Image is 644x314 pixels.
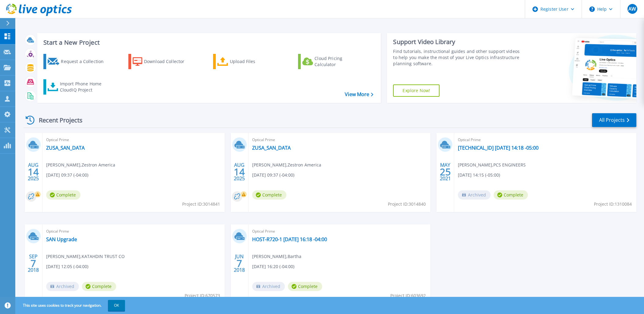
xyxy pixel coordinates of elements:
a: Download Collector [128,54,197,69]
div: JUN 2018 [234,252,245,275]
span: [DATE] 12:05 (-04:00) [46,263,88,270]
div: Recent Projects [24,113,91,128]
div: AUG 2025 [234,161,245,183]
span: Optical Prime [46,136,221,143]
span: 25 [440,169,451,174]
span: 7 [31,261,36,266]
span: Complete [288,282,322,291]
a: HOST-R720-1 [DATE] 16:18 -04:00 [252,236,327,242]
a: [TECHNICAL_ID] [DATE] 14:18 -05:00 [458,145,539,151]
span: Archived [252,282,285,291]
div: SEP 2018 [28,252,39,275]
div: AUG 2025 [28,161,39,183]
span: 14 [234,169,245,174]
div: Find tutorials, instructional guides and other support videos to help you make the most of your L... [393,48,521,67]
div: Import Phone Home CloudIQ Project [60,81,108,93]
span: [DATE] 14:15 (-05:00) [458,172,500,178]
div: Download Collector [144,55,193,68]
span: [PERSON_NAME] , Bartha [252,253,301,260]
span: Project ID: 3014841 [182,201,220,207]
span: Archived [458,190,491,200]
a: Cloud Pricing Calculator [298,54,366,69]
span: Project ID: 603692 [390,292,426,299]
span: Complete [82,282,116,291]
span: [PERSON_NAME] , PCS ENGINEERS [458,162,526,168]
div: Upload Files [230,55,279,68]
a: Request a Collection [43,54,112,69]
span: Project ID: 1310084 [594,201,632,207]
span: This site uses cookies to track your navigation. [17,300,125,311]
span: 7 [237,261,242,266]
a: ZUSA_SAN_DATA [252,145,291,151]
span: [PERSON_NAME] , KATAHDIN TRUST CO [46,253,125,260]
span: [DATE] 09:37 (-04:00) [46,172,88,178]
span: [PERSON_NAME] , Zestron America [252,162,321,168]
span: [PERSON_NAME] , Zestron America [46,162,115,168]
a: SAN Upgrade [46,236,77,242]
a: Upload Files [213,54,281,69]
span: Optical Prime [252,136,427,143]
span: Complete [252,190,286,200]
span: 14 [28,169,39,174]
span: Optical Prime [46,228,221,235]
a: Explore Now! [393,84,440,97]
span: Optical Prime [458,136,633,143]
div: Support Video Library [393,38,521,46]
div: MAY 2021 [440,161,451,183]
a: All Projects [592,113,636,127]
button: OK [108,300,125,311]
span: Complete [46,190,80,200]
div: Request a Collection [61,55,110,68]
span: Project ID: 670573 [185,292,220,299]
span: Archived [46,282,79,291]
span: [DATE] 16:20 (-04:00) [252,263,294,270]
span: Optical Prime [252,228,427,235]
a: View More [345,92,373,97]
span: Complete [494,190,528,200]
a: ZUSA_SAN_DATA [46,145,85,151]
span: Project ID: 3014840 [388,201,426,207]
span: [DATE] 09:37 (-04:00) [252,172,294,178]
span: AW [628,6,636,11]
div: Cloud Pricing Calculator [315,55,363,68]
h3: Start a New Project [43,39,373,46]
